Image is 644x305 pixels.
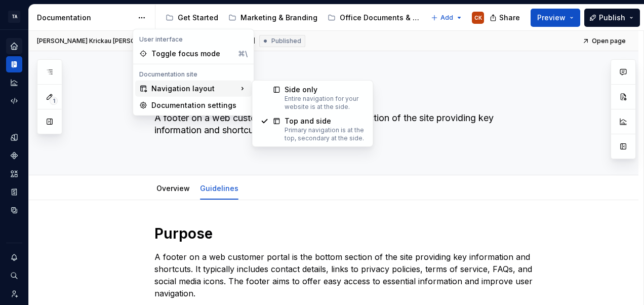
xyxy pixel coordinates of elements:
[285,95,365,111] div: Entire navigation for your website is at the side.
[135,70,252,79] div: Documentation site
[238,49,248,59] div: ⌘\
[135,35,252,44] div: User interface
[151,100,248,110] div: Documentation settings
[151,49,234,59] div: Toggle focus mode
[285,126,365,142] div: Primary navigation is at the top, secondary at the side.
[285,116,365,126] div: Top and side
[285,85,365,95] div: Side only
[135,81,252,97] div: Navigation layout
